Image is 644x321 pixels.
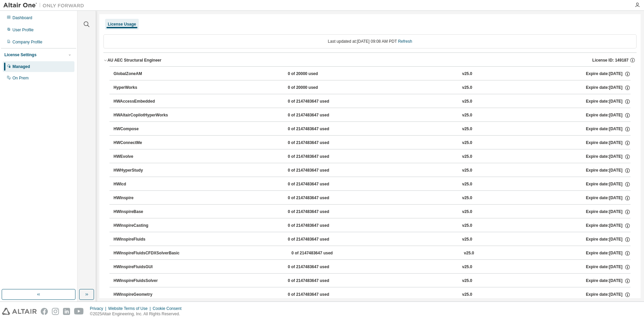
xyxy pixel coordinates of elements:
[12,39,42,45] div: Company Profile
[74,308,84,315] img: youtube.svg
[114,126,174,132] div: HWCompose
[114,122,631,137] button: HWCompose0 of 2147483647 usedv25.0Expire date:[DATE]
[462,223,472,229] div: v25.0
[592,58,629,63] span: License ID: 149187
[462,292,472,298] div: v25.0
[586,168,630,174] div: Expire date: [DATE]
[114,191,631,206] button: HWInspire0 of 2147483647 usedv25.0Expire date:[DATE]
[114,264,174,270] div: HWInspireFluidsGUI
[288,278,348,284] div: 0 of 2147483647 used
[288,140,348,146] div: 0 of 2147483647 used
[103,34,637,48] div: Last updated at: [DATE] 09:08 AM PDT
[114,136,631,150] button: HWConnectMe0 of 2147483647 usedv25.0Expire date:[DATE]
[586,250,631,256] div: Expire date: [DATE]
[3,2,88,9] img: Altair One
[114,232,631,247] button: HWInspireFluids0 of 2147483647 usedv25.0Expire date:[DATE]
[52,308,59,315] img: instagram.svg
[288,112,348,118] div: 0 of 2147483647 used
[462,209,472,215] div: v25.0
[114,260,631,275] button: HWInspireFluidsGUI0 of 2147483647 usedv25.0Expire date:[DATE]
[114,274,631,288] button: HWInspireFluidsSolver0 of 2147483647 usedv25.0Expire date:[DATE]
[462,168,472,174] div: v25.0
[153,306,185,311] div: Cookie Consent
[288,99,348,105] div: 0 of 2147483647 used
[462,154,472,160] div: v25.0
[288,223,348,229] div: 0 of 2147483647 used
[462,278,472,284] div: v25.0
[12,64,30,69] div: Managed
[462,112,472,118] div: v25.0
[462,85,472,91] div: v25.0
[288,181,348,187] div: 0 of 2147483647 used
[103,53,637,68] button: AU AEC Structural EngineerLicense ID: 149187
[114,209,174,215] div: HWInspireBase
[288,195,348,201] div: 0 of 2147483647 used
[586,264,630,270] div: Expire date: [DATE]
[288,264,348,270] div: 0 of 2147483647 used
[90,311,186,317] p: © 2025 Altair Engineering, Inc. All Rights Reserved.
[586,237,630,243] div: Expire date: [DATE]
[63,308,70,315] img: linkedin.svg
[586,99,630,105] div: Expire date: [DATE]
[12,27,34,33] div: User Profile
[462,140,472,146] div: v25.0
[114,205,631,219] button: HWInspireBase0 of 2147483647 usedv25.0Expire date:[DATE]
[114,181,174,187] div: HWIcd
[114,246,631,261] button: HWInspireFluidsCFDXSolverBasic0 of 2147483647 usedv25.0Expire date:[DATE]
[41,308,48,315] img: facebook.svg
[114,108,631,123] button: HWAltairCopilotHyperWorks0 of 2147483647 usedv25.0Expire date:[DATE]
[12,15,32,21] div: Dashboard
[288,71,348,77] div: 0 of 20000 used
[108,22,136,27] div: License Usage
[586,195,630,201] div: Expire date: [DATE]
[114,140,174,146] div: HWConnectMe
[288,126,348,132] div: 0 of 2147483647 used
[114,99,174,105] div: HWAccessEmbedded
[114,163,631,178] button: HWHyperStudy0 of 2147483647 usedv25.0Expire date:[DATE]
[462,264,472,270] div: v25.0
[586,140,630,146] div: Expire date: [DATE]
[114,237,174,243] div: HWInspireFluids
[586,112,630,118] div: Expire date: [DATE]
[114,250,180,256] div: HWInspireFluidsCFDXSolverBasic
[586,278,630,284] div: Expire date: [DATE]
[462,195,472,201] div: v25.0
[114,94,631,109] button: HWAccessEmbedded0 of 2147483647 usedv25.0Expire date:[DATE]
[586,126,630,132] div: Expire date: [DATE]
[288,85,348,91] div: 0 of 20000 used
[586,223,630,229] div: Expire date: [DATE]
[462,71,472,77] div: v25.0
[462,126,472,132] div: v25.0
[288,292,348,298] div: 0 of 2147483647 used
[586,85,630,91] div: Expire date: [DATE]
[586,71,630,77] div: Expire date: [DATE]
[462,181,472,187] div: v25.0
[108,306,153,311] div: Website Terms of Use
[90,306,108,311] div: Privacy
[288,154,348,160] div: 0 of 2147483647 used
[114,168,174,174] div: HWHyperStudy
[107,58,161,63] div: AU AEC Structural Engineer
[288,168,348,174] div: 0 of 2147483647 used
[114,112,174,118] div: HWAltairCopilotHyperWorks
[586,154,630,160] div: Expire date: [DATE]
[4,52,36,58] div: License Settings
[114,85,174,91] div: HyperWorks
[114,80,631,95] button: HyperWorks0 of 20000 usedv25.0Expire date:[DATE]
[2,308,37,315] img: altair_logo.svg
[288,237,348,243] div: 0 of 2147483647 used
[114,177,631,192] button: HWIcd0 of 2147483647 usedv25.0Expire date:[DATE]
[114,218,631,233] button: HWInspireCasting0 of 2147483647 usedv25.0Expire date:[DATE]
[586,209,630,215] div: Expire date: [DATE]
[291,250,352,256] div: 0 of 2147483647 used
[462,237,472,243] div: v25.0
[12,75,29,81] div: On Prem
[114,195,174,201] div: HWInspire
[462,99,472,105] div: v25.0
[464,250,474,256] div: v25.0
[114,223,174,229] div: HWInspireCasting
[288,209,348,215] div: 0 of 2147483647 used
[398,39,412,44] a: Refresh
[114,292,174,298] div: HWInspireGeometry
[114,71,174,77] div: GlobalZoneAM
